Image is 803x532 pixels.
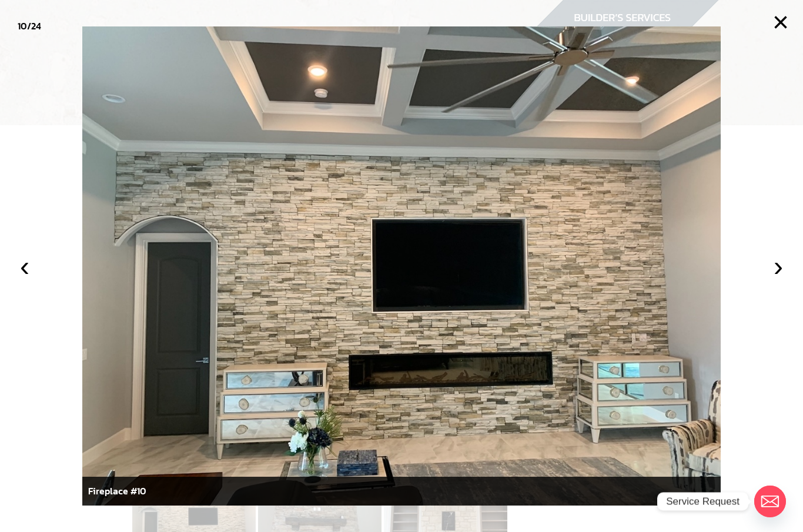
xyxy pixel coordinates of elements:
[82,26,721,506] img: fireplace5.jpg
[82,477,721,506] div: Fireplace #10
[768,9,794,35] button: ×
[31,19,41,33] span: 24
[18,19,27,33] span: 10
[754,486,786,517] a: Email
[18,18,41,35] div: /
[12,253,38,279] button: ‹
[765,253,791,279] button: ›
